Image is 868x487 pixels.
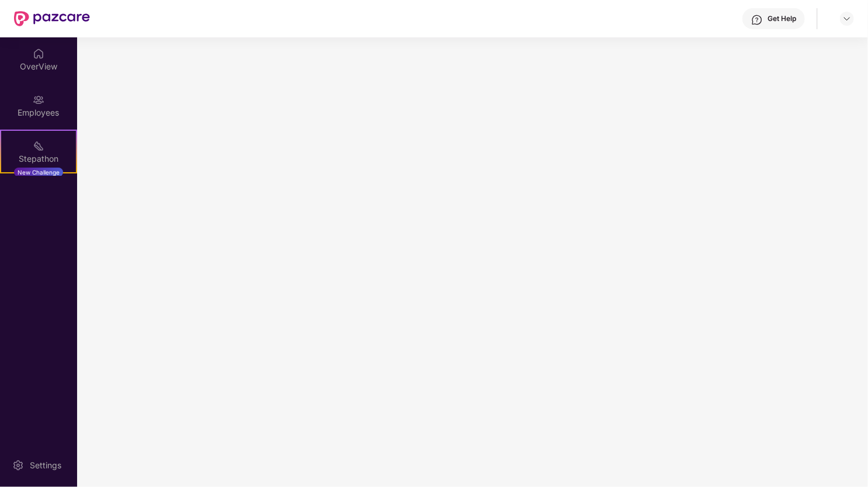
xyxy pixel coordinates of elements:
[1,153,76,165] div: Stepathon
[751,14,763,26] img: svg+xml;base64,PHN2ZyBpZD0iSGVscC0zMngzMiIgeG1sbnM9Imh0dHA6Ly93d3cudzMub3JnLzIwMDAvc3ZnIiB3aWR0aD...
[33,48,44,60] img: svg+xml;base64,PHN2ZyBpZD0iSG9tZSIgeG1sbnM9Imh0dHA6Ly93d3cudzMub3JnLzIwMDAvc3ZnIiB3aWR0aD0iMjAiIG...
[768,14,796,23] div: Get Help
[842,14,852,23] img: svg+xml;base64,PHN2ZyBpZD0iRHJvcGRvd24tMzJ4MzIiIHhtbG5zPSJodHRwOi8vd3d3LnczLm9yZy8yMDAwL3N2ZyIgd2...
[14,11,90,26] img: New Pazcare Logo
[12,460,24,471] img: svg+xml;base64,PHN2ZyBpZD0iU2V0dGluZy0yMHgyMCIgeG1sbnM9Imh0dHA6Ly93d3cudzMub3JnLzIwMDAvc3ZnIiB3aW...
[26,460,65,471] div: Settings
[33,94,44,106] img: svg+xml;base64,PHN2ZyBpZD0iRW1wbG95ZWVzIiB4bWxucz0iaHR0cDovL3d3dy53My5vcmcvMjAwMC9zdmciIHdpZHRoPS...
[33,140,44,152] img: svg+xml;base64,PHN2ZyB4bWxucz0iaHR0cDovL3d3dy53My5vcmcvMjAwMC9zdmciIHdpZHRoPSIyMSIgaGVpZ2h0PSIyMC...
[14,168,63,177] div: New Challenge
